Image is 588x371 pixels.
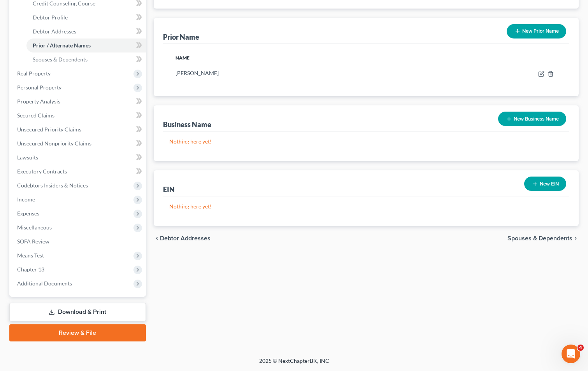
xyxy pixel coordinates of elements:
[72,357,516,371] div: 2025 © NextChapterBK, INC
[507,235,579,241] button: Spouses & Dependents chevron_right
[33,28,76,35] span: Debtor Addresses
[17,98,60,105] span: Property Analysis
[498,112,566,126] button: New Business Name
[169,203,563,210] p: Nothing here yet!
[11,108,146,122] a: Secured Claims
[154,235,211,241] button: chevron_left Debtor Addresses
[26,10,146,24] a: Debtor Profile
[163,120,211,129] div: Business Name
[17,238,49,245] span: SOFA Review
[33,42,91,49] span: Prior / Alternate Names
[33,56,88,63] span: Spouses & Dependents
[507,235,572,241] span: Spouses & Dependents
[169,66,422,80] td: [PERSON_NAME]
[11,94,146,108] a: Property Analysis
[26,24,146,38] a: Debtor Addresses
[17,252,44,259] span: Means Test
[11,122,146,136] a: Unsecured Priority Claims
[9,303,146,321] a: Download & Print
[163,32,199,42] div: Prior Name
[11,164,146,178] a: Executory Contracts
[17,182,88,189] span: Codebtors Insiders & Notices
[9,324,146,341] a: Review & File
[163,185,175,194] div: EIN
[17,224,52,231] span: Miscellaneous
[11,234,146,248] a: SOFA Review
[17,196,35,203] span: Income
[169,138,563,145] p: Nothing here yet!
[572,235,579,241] i: chevron_right
[17,210,39,217] span: Expenses
[26,38,146,52] a: Prior / Alternate Names
[17,126,81,133] span: Unsecured Priority Claims
[160,235,211,241] span: Debtor Addresses
[169,50,422,66] th: Name
[17,84,61,91] span: Personal Property
[11,136,146,150] a: Unsecured Nonpriority Claims
[154,235,160,241] i: chevron_left
[17,266,44,273] span: Chapter 13
[17,112,54,119] span: Secured Claims
[11,150,146,164] a: Lawsuits
[562,345,580,363] iframe: Intercom live chat
[17,168,67,175] span: Executory Contracts
[17,140,91,147] span: Unsecured Nonpriority Claims
[524,177,566,191] button: New EIN
[507,24,566,38] button: New Prior Name
[26,52,146,66] a: Spouses & Dependents
[17,280,72,287] span: Additional Documents
[577,345,584,351] span: 4
[17,154,38,161] span: Lawsuits
[33,14,68,21] span: Debtor Profile
[17,70,51,77] span: Real Property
